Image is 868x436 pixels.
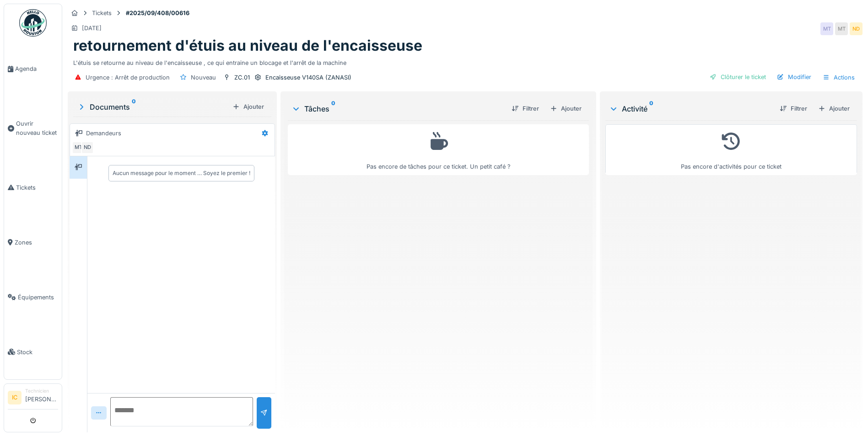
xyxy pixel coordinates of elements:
[294,128,583,171] div: Pas encore de tâches pour ce ticket. Un petit café ?
[17,348,58,356] span: Stock
[25,388,58,407] li: [PERSON_NAME]
[706,71,770,83] div: Clôturer le ticket
[773,71,815,83] div: Modifier
[265,73,351,82] div: Encaisseuse V140SA (ZANASI)
[8,388,58,409] a: IC Technicien[PERSON_NAME]
[73,55,857,67] div: L'étuis se retourne au niveau de l'encaisseuse , ce qui entraine un blocage et l'arrêt de la machine
[18,293,58,302] span: Équipements
[16,119,58,137] span: Ouvrir nouveau ticket
[72,141,85,154] div: MT
[4,215,62,270] a: Zones
[609,103,772,114] div: Activité
[132,101,136,112] sup: 0
[4,160,62,215] a: Tickets
[122,9,193,17] strong: #2025/09/408/00616
[4,324,62,379] a: Stock
[82,24,102,32] div: [DATE]
[229,101,268,113] div: Ajouter
[508,102,543,115] div: Filtrer
[291,103,504,114] div: Tâches
[776,102,811,115] div: Filtrer
[73,37,422,54] h1: retournement d'étuis au niveau de l'encaisseuse
[4,96,62,160] a: Ouvrir nouveau ticket
[86,73,170,82] div: Urgence : Arrêt de production
[4,270,62,324] a: Équipements
[81,141,94,154] div: ND
[113,169,250,177] div: Aucun message pour le moment … Soyez le premier !
[8,391,22,404] li: IC
[191,73,216,82] div: Nouveau
[4,42,62,96] a: Agenda
[546,102,585,115] div: Ajouter
[15,238,58,247] span: Zones
[234,73,250,82] div: ZC.01
[25,388,58,394] div: Technicien
[92,9,112,17] div: Tickets
[820,22,833,35] div: MT
[86,129,121,138] div: Demandeurs
[835,22,848,35] div: MT
[15,64,58,73] span: Agenda
[77,101,229,112] div: Documents
[850,22,863,35] div: ND
[331,103,335,114] sup: 0
[649,103,653,114] sup: 0
[814,102,853,115] div: Ajouter
[819,71,859,84] div: Actions
[611,128,851,171] div: Pas encore d'activités pour ce ticket
[19,9,47,37] img: Badge_color-CXgf-gQk.svg
[16,183,58,192] span: Tickets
